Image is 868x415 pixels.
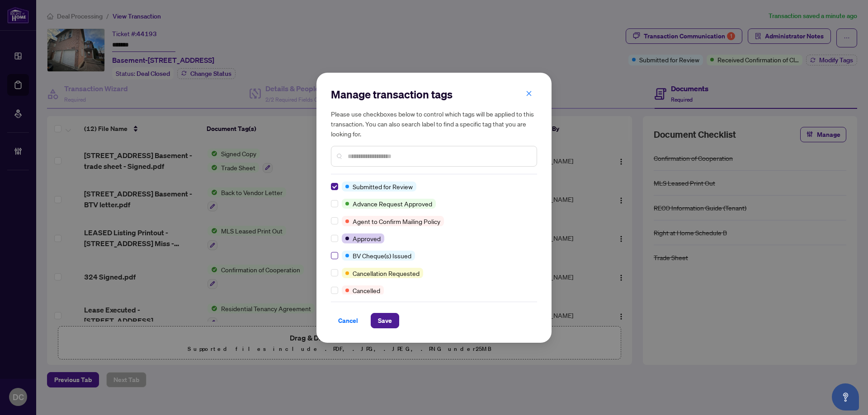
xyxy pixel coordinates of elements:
[526,90,532,97] span: close
[353,251,411,261] span: BV Cheque(s) Issued
[353,182,413,191] span: Submitted for Review
[353,233,381,243] span: Approved
[331,313,365,328] button: Cancel
[353,216,440,226] span: Agent to Confirm Mailing Policy
[353,285,380,295] span: Cancelled
[378,313,392,328] span: Save
[832,383,859,410] button: Open asap
[353,199,432,209] span: Advance Request Approved
[331,109,537,139] h5: Please use checkboxes below to control which tags will be applied to this transaction. You can al...
[353,268,420,278] span: Cancellation Requested
[331,87,537,102] h2: Manage transaction tags
[371,313,399,328] button: Save
[338,313,358,328] span: Cancel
